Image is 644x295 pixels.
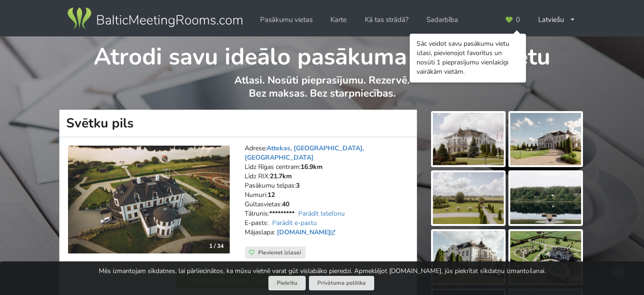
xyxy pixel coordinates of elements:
strong: 16.9km [301,162,322,171]
a: Privātuma politika [309,276,374,290]
p: Atlasi. Nosūti pieprasījumu. Rezervē. Bez maksas. Bez starpniecības. [60,74,585,110]
div: Latviešu [532,11,582,29]
a: Parādīt telefonu [298,209,345,218]
button: Piekrītu [268,276,306,290]
img: Svētku pils | Ķekavas novads | Pasākumu vieta - galerijas bilde [510,172,581,225]
strong: 40 [282,200,289,209]
address: Adrese: Līdz Rīgas centram: Līdz RIX: Pasākumu telpas: Numuri: Gultasvietas: Tālrunis: E-pasts: M... [245,144,410,246]
strong: 21.7km [270,172,292,181]
h1: Atrodi savu ideālo pasākuma norises vietu [60,36,585,72]
a: Kā tas strādā? [358,11,415,29]
img: Svētku pils | Ķekavas novads | Pasākumu vieta - galerijas bilde [433,113,504,165]
span: 0 [516,16,520,23]
img: Svētku pils | Ķekavas novads | Pasākumu vieta - galerijas bilde [510,231,581,283]
a: Attekas, [GEOGRAPHIC_DATA], [GEOGRAPHIC_DATA] [245,144,364,162]
a: Pasākumu vietas [253,11,319,29]
strong: 12 [267,190,275,199]
a: Viesu nams | Ķekavas novads | Svētku pils 1 / 34 [68,146,230,253]
div: Sāc veidot savu pasākumu vietu izlasi, pievienojot favorītus un nosūti 1 pieprasījumu vienlaicīgi... [417,39,519,77]
div: 1 / 34 [204,239,229,253]
img: Baltic Meeting Rooms [66,6,244,32]
img: Svētku pils | Ķekavas novads | Pasākumu vieta - galerijas bilde [510,113,581,165]
span: Pievienot izlasei [258,249,301,256]
a: Karte [324,11,353,29]
h1: Svētku pils [59,110,417,137]
img: Svētku pils | Ķekavas novads | Pasākumu vieta - galerijas bilde [433,172,504,225]
img: Viesu nams | Ķekavas novads | Svētku pils [68,146,230,253]
a: Parādīt e-pastu [272,218,317,227]
strong: 3 [296,181,300,190]
img: Svētku pils | Ķekavas novads | Pasākumu vieta - galerijas bilde [433,231,504,283]
a: Sadarbība [420,11,465,29]
a: [DOMAIN_NAME] [277,228,338,237]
